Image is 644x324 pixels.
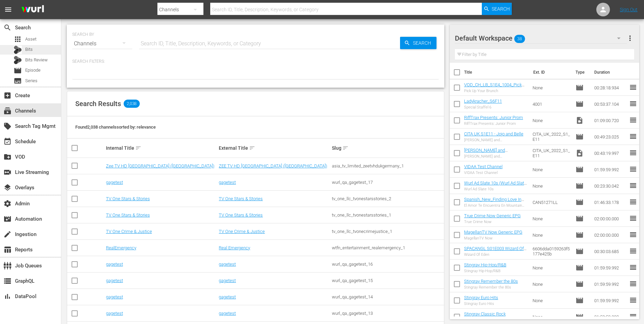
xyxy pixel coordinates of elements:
span: Found 2,038 channels sorted by: relevance [75,124,156,130]
span: Episode [576,296,584,305]
span: Live Streaming [3,168,12,176]
span: Job Queues [3,262,12,270]
a: gagetest [219,278,236,283]
span: reorder [629,263,637,271]
span: VOD [3,153,12,161]
td: 02:00:00.000 [592,210,629,227]
a: Stingray Remember the 80s [464,279,518,284]
span: DataPool [3,292,12,300]
div: Slug [332,144,443,152]
a: MagellanTV Now Generic EPG [464,230,522,235]
a: Spanish_New_Finding Love In Mountain View [464,197,524,207]
a: gagetest [106,262,123,267]
span: 38 [514,32,525,46]
th: Title [464,63,529,82]
span: Video [576,116,584,124]
td: None [530,112,573,129]
span: menu [4,5,12,14]
div: El Amor Te Encuentra En Mountain View [464,203,527,208]
a: Wurl Ad Slate 10s (Wurl Ad Slate 10s (00:30:00)) [464,180,527,191]
div: Default Workspace [455,29,627,48]
a: Stingray Hip-Hop/R&B [464,262,506,267]
span: Episode [576,165,584,174]
a: [PERSON_NAME] and [PERSON_NAME] [464,148,508,158]
a: TV One Stars & Stories [219,212,263,218]
a: ZEE TV HD [GEOGRAPHIC_DATA] ([GEOGRAPHIC_DATA]) [219,163,327,168]
a: gagetest [106,311,123,316]
a: CITA UK S1E11 - Jojo and Belle [464,131,523,136]
span: Video [576,149,584,157]
a: Stingray Euro Hits [464,295,498,300]
div: Internal Title [106,144,217,152]
button: Search [400,37,436,49]
span: Search [492,3,510,15]
span: Episode [576,198,584,206]
span: Create [3,91,12,100]
div: VIDAA Test Channel [464,171,503,175]
a: gagetest [219,311,236,316]
span: Search Tag Mgmt [3,122,12,130]
button: more_vert [626,30,634,46]
td: 02:00:00.000 [592,227,629,243]
span: Episode [576,247,584,255]
span: Schedule [3,137,12,146]
span: Episode [576,313,584,321]
a: gagetest [219,294,236,299]
td: None [530,210,573,227]
td: 01:59:59.992 [592,276,629,292]
a: Real Emergency [219,245,250,250]
a: SPACANGL S01E003 Wizard Of Eden [464,246,526,256]
span: Search Results [75,100,121,108]
a: Ladykracher_S6F11 [464,99,502,104]
a: TV One Crime & Justice [106,229,152,234]
span: reorder [629,214,637,222]
td: 00:30:03.685 [592,243,629,260]
div: asia_tv_limited_zeetvhdukgermany_1 [332,163,443,168]
td: 01:59:59.992 [592,260,629,276]
span: reorder [629,312,637,321]
div: Special Staffel 6 [464,105,502,109]
a: gagetest [219,180,236,185]
div: [PERSON_NAME] and [PERSON_NAME] [464,138,527,142]
a: True Crime Now Generic EPG [464,213,521,218]
span: sort [342,145,349,151]
p: Search Filters: [72,59,439,64]
a: Stingray Classic Rock [464,311,506,316]
td: 01:59:59.992 [592,292,629,309]
td: 00:28:18.934 [592,79,629,96]
button: Search [482,3,512,15]
span: Bits [25,46,33,53]
span: Series [25,77,37,84]
div: wurl_qa_gagetest_14 [332,294,443,299]
a: TV One Stars & Stories [106,212,150,218]
span: reorder [629,247,637,255]
div: tv_one_llc_tvonestarsstories_2 [332,196,443,201]
span: reorder [629,231,637,239]
span: Search [410,37,436,49]
span: Episode [25,67,41,74]
span: Episode [576,280,584,288]
div: MagellanTV Now [464,236,522,240]
span: Search [3,24,12,32]
th: Duration [590,63,631,82]
span: Automation [3,215,12,223]
td: None [530,79,573,96]
a: RealEmergency [106,245,136,250]
td: None [530,260,573,276]
td: 01:59:59.992 [592,161,629,178]
div: wurl_qa_gagetest_13 [332,311,443,316]
td: 6606dda0159263f5177e425b [530,243,573,260]
div: wurl_qa_gagetest_17 [332,180,443,185]
span: Episode [576,84,584,92]
div: Wizard Of Eden [464,252,527,257]
th: Ext. ID [529,63,572,82]
span: reorder [629,165,637,173]
a: gagetest [106,278,123,283]
img: ans4CAIJ8jUAAAAAAAAAAAAAAAAAAAAAAAAgQb4GAAAAAAAAAAAAAAAAAAAAAAAAJMjXAAAAAAAAAAAAAAAAAAAAAAAAgAT5G... [16,2,49,18]
span: Episode [576,133,584,141]
span: Episode [576,264,584,272]
a: TV One Crime & Justice [219,229,265,234]
span: reorder [629,149,637,157]
a: TV One Stars & Stories [219,196,263,201]
div: Wurl Ad Slate 10s [464,187,527,191]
